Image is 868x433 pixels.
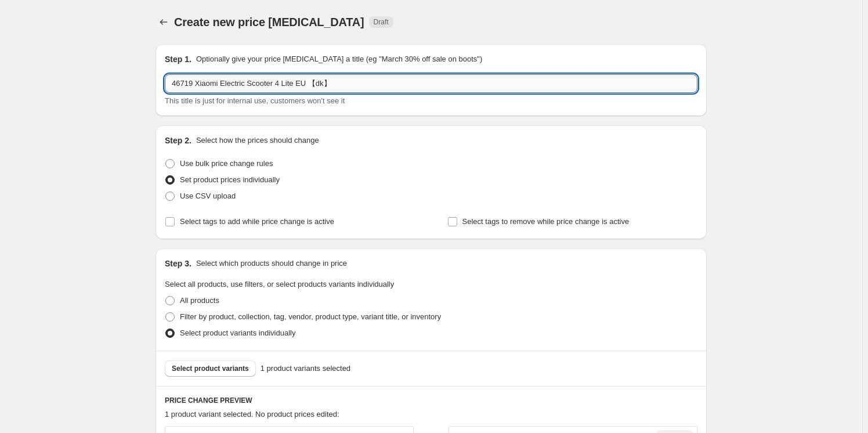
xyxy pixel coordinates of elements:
[180,329,295,337] span: Select product variants individually
[374,17,389,27] span: Draft
[180,217,334,226] span: Select tags to add while price change is active
[165,396,697,405] h6: PRICE CHANGE PREVIEW
[196,135,319,146] p: Select how the prices should change
[174,16,364,28] span: Create new price [MEDICAL_DATA]
[180,159,273,168] span: Use bulk price change rules
[165,96,345,105] span: This title is just for internal use, customers won't see it
[172,364,249,373] span: Select product variants
[261,363,350,374] span: 1 product variants selected
[165,258,191,269] h2: Step 3.
[155,14,172,30] button: Price change jobs
[462,217,630,226] span: Select tags to remove while price change is active
[165,135,191,146] h2: Step 2.
[180,312,441,321] span: Filter by product, collection, tag, vendor, product type, variant title, or inventory
[165,74,697,93] input: 30% off holiday sale
[165,360,256,377] button: Select product variants
[196,258,347,269] p: Select which products should change in price
[180,175,280,184] span: Set product prices individually
[180,296,219,305] span: All products
[165,53,191,65] h2: Step 1.
[196,53,482,65] p: Optionally give your price [MEDICAL_DATA] a title (eg "March 30% off sale on boots")
[165,410,339,418] span: 1 product variant selected. No product prices edited:
[165,280,394,288] span: Select all products, use filters, or select products variants individually
[180,192,236,200] span: Use CSV upload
